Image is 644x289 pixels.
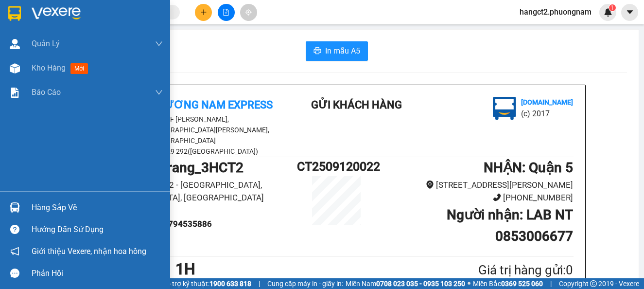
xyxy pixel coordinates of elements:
[70,63,88,74] span: mới
[240,4,257,21] button: aim
[512,6,599,18] span: hangct2.phuongnam
[200,9,207,16] span: plus
[501,280,543,288] strong: 0369 525 060
[32,86,61,98] span: Báo cáo
[32,37,60,50] span: Quản Lý
[209,280,251,288] strong: 1900 633 818
[100,114,275,146] li: 275F [PERSON_NAME], [GEOGRAPHIC_DATA][PERSON_NAME], [GEOGRAPHIC_DATA]
[32,200,163,215] div: Hàng sắp về
[306,41,368,61] button: printerIn mẫu A5
[245,9,252,16] span: aim
[100,179,297,204] li: 3H chung cư CT2 - [GEOGRAPHIC_DATA], [GEOGRAPHIC_DATA], [GEOGRAPHIC_DATA]
[376,179,574,192] li: [STREET_ADDRESS][PERSON_NAME]
[267,278,343,289] span: Cung cấp máy in - giấy in:
[100,146,275,157] li: 1900 6519 - 0911 729 292([GEOGRAPHIC_DATA])
[223,9,229,16] span: file-add
[521,98,573,106] b: [DOMAIN_NAME]
[484,160,573,176] b: NHẬN : Quận 5
[521,108,573,120] li: (c) 2017
[311,99,402,111] b: Gửi khách hàng
[10,63,20,73] img: warehouse-icon
[100,204,297,217] li: 02583525657
[100,160,244,176] b: GỬI : Nha Trang_3HCT2
[259,278,260,289] span: |
[468,282,470,286] span: ⚪️
[447,207,573,244] b: Người nhận : LAB NT 0853006677
[218,4,235,21] button: file-add
[195,4,212,21] button: plus
[150,99,273,111] b: Phương Nam Express
[10,39,20,49] img: warehouse-icon
[621,4,638,21] button: caret-down
[10,247,19,256] span: notification
[626,8,634,17] span: caret-down
[609,4,616,11] sup: 1
[32,63,66,72] span: Kho hàng
[10,269,19,278] span: message
[325,45,360,57] span: In mẫu A5
[32,266,163,281] div: Phản hồi
[10,88,20,98] img: solution-icon
[426,181,434,189] span: environment
[610,4,614,11] span: 1
[346,278,465,289] span: Miền Nam
[32,245,146,257] span: Giới thiệu Vexere, nhận hoa hồng
[162,278,251,289] span: Hỗ trợ kỹ thuật:
[431,260,573,280] div: Giá trị hàng gửi: 0
[8,6,21,21] img: logo-vxr
[313,47,321,56] span: printer
[604,8,612,17] img: icon-new-feature
[493,97,516,120] img: logo.jpg
[155,89,163,96] span: down
[376,280,465,288] strong: 0708 023 035 - 0935 103 250
[550,278,552,289] span: |
[493,193,501,201] span: phone
[590,280,597,287] span: copyright
[473,278,543,289] span: Miền Bắc
[32,222,163,237] div: Hướng dẫn sử dụng
[376,191,574,204] li: [PHONE_NUMBER]
[297,157,376,176] h1: CT2509120022
[155,40,163,48] span: down
[175,257,431,281] h1: 1H
[10,225,19,234] span: question-circle
[10,202,20,213] img: warehouse-icon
